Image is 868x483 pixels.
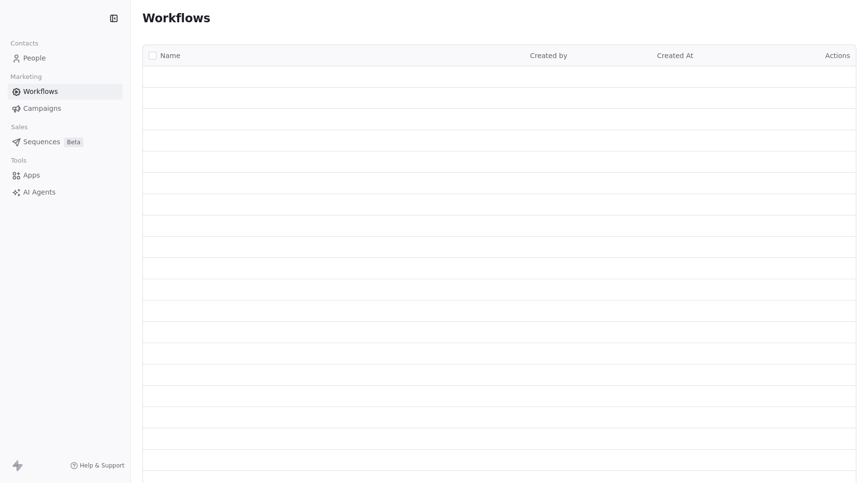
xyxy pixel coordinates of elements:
span: Name [160,51,180,61]
span: Actions [825,52,850,60]
a: Workflows [8,84,123,100]
span: Contacts [6,36,43,51]
span: Apps [23,170,40,181]
a: People [8,50,123,66]
span: Sales [7,120,32,135]
span: Created At [657,52,694,60]
span: Campaigns [23,104,61,114]
span: Workflows [142,12,210,25]
span: Workflows [23,87,58,97]
span: Marketing [6,70,46,84]
a: Help & Support [70,462,124,469]
span: Sequences [23,137,60,147]
a: Campaigns [8,101,123,117]
span: People [23,53,46,63]
a: AI Agents [8,184,123,200]
span: Help & Support [80,462,124,469]
span: Beta [64,137,83,147]
span: Tools [7,153,31,168]
a: Apps [8,167,123,183]
span: Created by [530,52,567,60]
span: AI Agents [23,187,56,197]
a: SequencesBeta [8,134,123,150]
